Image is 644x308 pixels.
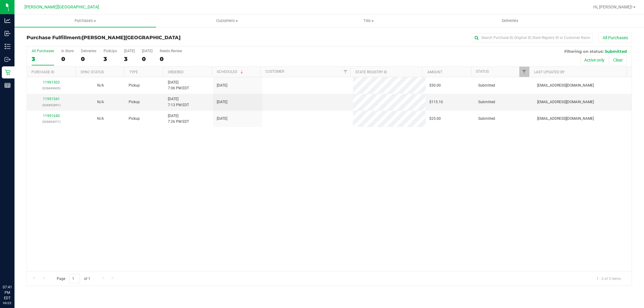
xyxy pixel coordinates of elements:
[61,56,74,62] div: 0
[5,30,11,37] inline-svg: Inbound
[142,56,152,62] div: 0
[217,116,227,122] span: [DATE]
[129,116,140,122] span: Pickup
[427,70,442,74] a: Amount
[97,116,104,121] span: Not Applicable
[6,260,24,278] iframe: Resource center
[104,49,117,53] div: PickUps
[519,67,529,77] a: Filter
[5,17,11,24] inline-svg: Analytics
[3,284,12,301] p: 07:41 PM EDT
[217,83,227,88] span: [DATE]
[168,80,189,91] span: [DATE] 7:06 PM EDT
[104,56,117,62] div: 3
[537,116,594,122] span: [EMAIL_ADDRESS][DOMAIN_NAME]
[30,119,72,125] p: (326854071)
[599,33,632,43] button: All Purchases
[168,70,184,74] a: Ordered
[478,116,495,122] span: Submitted
[592,274,626,283] span: 1 - 3 of 3 items
[298,18,439,24] span: Tills
[472,33,593,42] input: Search Purchase ID, Original ID, State Registry ID or Customer Name...
[97,99,104,105] button: N/A
[24,5,99,10] span: [PERSON_NAME][GEOGRAPHIC_DATA]
[265,69,284,74] a: Customer
[5,56,11,62] inline-svg: Outbound
[97,83,104,88] button: N/A
[156,18,297,24] span: Customers
[69,274,80,283] input: 1
[534,70,565,74] a: Last Updated By
[30,102,72,108] p: (326852891)
[429,99,443,105] span: $115.10
[124,49,135,53] div: [DATE]
[564,49,604,54] span: Filtering on status:
[97,100,104,104] span: Not Applicable
[81,70,104,74] a: Sync Status
[217,99,227,105] span: [DATE]
[217,70,244,74] a: Scheduled
[97,116,104,122] button: N/A
[43,80,60,84] a: 11991503
[355,70,387,74] a: State Registry ID
[476,69,489,74] a: Status
[61,49,74,53] div: In Store
[43,97,60,101] a: 11991541
[537,99,594,105] span: [EMAIL_ADDRESS][DOMAIN_NAME]
[81,49,96,53] div: Deliveries
[97,83,104,87] span: Not Applicable
[124,56,135,62] div: 3
[298,14,439,27] a: Tills
[142,49,152,53] div: [DATE]
[5,69,11,75] inline-svg: Retail
[5,82,11,88] inline-svg: Reports
[30,85,72,91] p: (326849605)
[494,18,527,24] span: Deliveries
[478,99,495,105] span: Submitted
[439,14,581,27] a: Deliveries
[81,56,96,62] div: 0
[43,114,60,118] a: 11991640
[3,301,12,305] p: 09/22
[605,49,627,54] span: Submitted
[429,83,441,88] span: $50.00
[27,35,228,40] h3: Purchase Fulfillment:
[580,55,608,65] button: Active only
[156,14,298,27] a: Customers
[160,49,182,53] div: Needs Review
[32,49,54,53] div: All Purchases
[129,99,140,105] span: Pickup
[160,56,182,62] div: 0
[129,70,138,74] a: Type
[168,113,189,125] span: [DATE] 7:26 PM EDT
[32,56,54,62] div: 3
[82,35,181,40] span: [PERSON_NAME][GEOGRAPHIC_DATA]
[14,14,156,27] a: Purchases
[478,83,495,88] span: Submitted
[52,274,95,283] span: Page of 1
[429,116,441,122] span: $25.00
[537,83,594,88] span: [EMAIL_ADDRESS][DOMAIN_NAME]
[5,43,11,49] inline-svg: Inventory
[31,70,54,74] a: Purchase ID
[129,83,140,88] span: Pickup
[340,67,350,77] a: Filter
[593,5,633,9] span: Hi, [PERSON_NAME]!
[609,55,627,65] button: Clear
[14,18,156,24] span: Purchases
[168,96,189,108] span: [DATE] 7:13 PM EDT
